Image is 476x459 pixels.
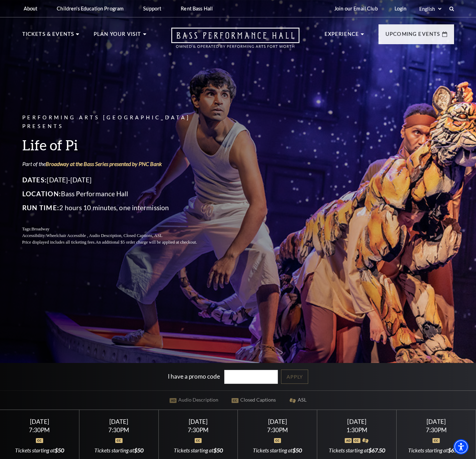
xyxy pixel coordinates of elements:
p: Accessibility: [22,232,214,239]
span: An additional $5 order charge will be applied at checkout. [95,240,197,245]
div: [DATE] [8,418,71,425]
select: Select: [418,6,443,12]
img: icon_oc.svg [274,438,281,443]
p: Performing Arts [GEOGRAPHIC_DATA] Presents [22,113,214,131]
label: I have a promo code [168,372,220,380]
p: 2 hours 10 minutes, one intermission [22,202,214,213]
div: 7:30PM [167,427,229,433]
p: Part of the [22,160,214,168]
h3: Life of Pi [22,136,214,154]
p: Plan Your Visit [94,30,141,42]
div: Tickets starting at [326,446,388,454]
div: 7:30PM [8,427,71,433]
p: Experience [325,30,359,42]
div: [DATE] [167,418,229,425]
p: About [24,6,38,11]
p: Children's Education Program [57,6,124,11]
img: icon_oc.svg [432,438,440,443]
p: Upcoming Events [385,30,440,42]
p: Rent Bass Hall [181,6,213,11]
div: Tickets starting at [246,446,309,454]
img: icon_oc.svg [115,438,123,443]
div: Tickets starting at [405,446,467,454]
span: $50 [55,447,64,453]
span: Wheelchair Accessible , Audio Description, Closed Captions, ASL [46,233,162,238]
p: Price displayed includes all ticketing fees. [22,239,214,246]
img: icon_asla.svg [362,438,369,443]
img: icon_oc.svg [353,438,360,443]
div: Accessibility Menu [453,439,469,454]
p: Tags: [22,226,214,232]
span: $50 [134,447,143,453]
div: 1:30PM [326,427,388,433]
div: [DATE] [405,418,467,425]
div: 7:30PM [88,427,150,433]
span: $67.50 [448,447,465,453]
span: Location: [22,190,61,198]
p: Bass Performance Hall [22,188,214,199]
img: icon_ad.svg [345,438,352,443]
div: [DATE] [88,418,150,425]
p: Support [143,6,161,11]
span: Broadway [31,227,49,231]
div: [DATE] [326,418,388,425]
img: icon_oc.svg [36,438,43,443]
div: 7:30PM [246,427,309,433]
div: Tickets starting at [167,446,229,454]
div: Tickets starting at [88,446,150,454]
div: 7:30PM [405,427,467,433]
div: Tickets starting at [8,446,71,454]
span: Run Time: [22,204,60,212]
span: $67.50 [368,447,385,453]
span: Dates: [22,176,47,184]
p: Tickets & Events [22,30,75,42]
a: Broadway at the Bass Series presented by PNC Bank [46,160,162,167]
img: icon_oc.svg [195,438,202,443]
span: $50 [213,447,223,453]
div: [DATE] [246,418,309,425]
p: [DATE]-[DATE] [22,174,214,185]
span: $50 [292,447,302,453]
